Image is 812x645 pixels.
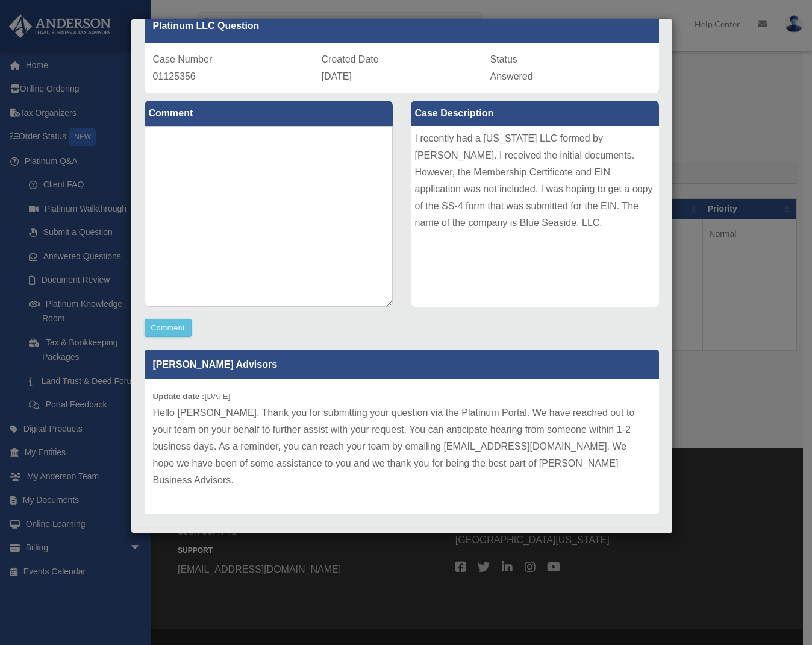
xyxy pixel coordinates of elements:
[145,350,659,379] p: [PERSON_NAME] Advisors
[153,392,205,401] b: Update date :
[145,319,192,337] button: Comment
[153,71,196,81] span: 01125356
[490,71,533,81] span: Answered
[411,101,659,126] label: Case Description
[322,54,379,64] span: Created Date
[411,126,659,307] div: I recently had a [US_STATE] LLC formed by [PERSON_NAME]. I received the initial documents. Howeve...
[153,404,651,489] p: Hello [PERSON_NAME], Thank you for submitting your question via the Platinum Portal. We have reac...
[145,101,393,126] label: Comment
[153,392,231,401] small: [DATE]
[153,54,213,64] span: Case Number
[322,71,352,81] span: [DATE]
[490,54,517,64] span: Status
[145,9,659,43] div: Platinum LLC Question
